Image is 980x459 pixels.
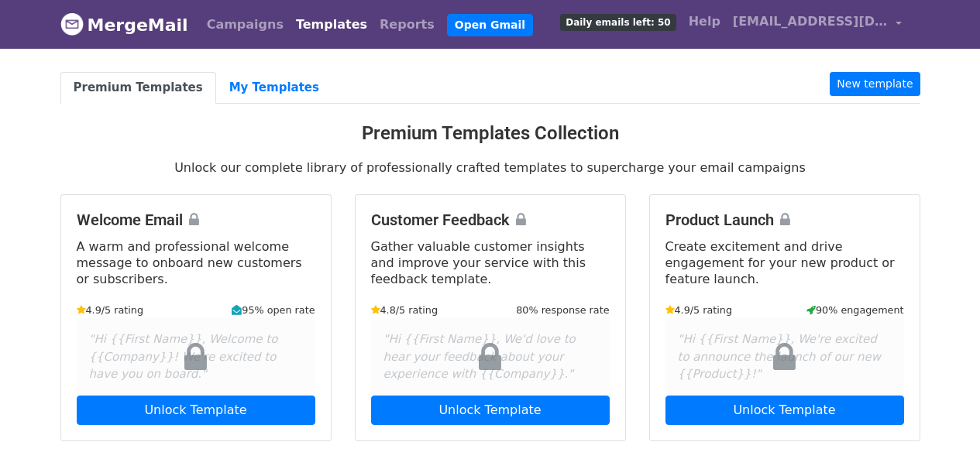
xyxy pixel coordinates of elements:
a: Campaigns [201,9,290,40]
a: Daily emails left: 50 [554,6,682,37]
p: Unlock our complete library of professionally crafted templates to supercharge your email campaigns [60,159,920,176]
div: "Hi {{First Name}}, We'd love to hear your feedback about your experience with {{Company}}." [371,318,610,396]
a: New template [830,72,920,96]
a: Unlock Template [665,396,904,425]
a: Premium Templates [60,72,216,104]
img: MergeMail logo [60,12,84,36]
div: "Hi {{First Name}}, Welcome to {{Company}}! We're excited to have you on board." [77,318,315,396]
p: Create excitement and drive engagement for your new product or feature launch. [665,238,904,287]
h3: Premium Templates Collection [60,122,920,145]
h4: Customer Feedback [371,211,610,229]
span: [EMAIL_ADDRESS][DOMAIN_NAME] [733,12,888,31]
small: 4.8/5 rating [371,303,438,317]
a: MergeMail [60,9,188,41]
small: 95% open rate [232,303,315,317]
span: Daily emails left: 50 [560,14,676,31]
a: [EMAIL_ADDRESS][DOMAIN_NAME] [727,6,908,43]
small: 80% response rate [516,303,609,317]
p: A warm and professional welcome message to onboard new customers or subscribers. [77,238,315,287]
h4: Welcome Email [77,211,315,229]
h4: Product Launch [665,211,904,229]
a: Reports [373,9,441,40]
a: Unlock Template [371,396,610,425]
p: Gather valuable customer insights and improve your service with this feedback template. [371,238,610,287]
a: Open Gmail [447,14,533,36]
a: Help [683,6,727,37]
a: Templates [290,9,373,40]
small: 4.9/5 rating [665,303,733,317]
a: Unlock Template [77,396,315,425]
div: "Hi {{First Name}}, We're excited to announce the launch of our new {{Product}}!" [665,318,904,396]
small: 4.9/5 rating [77,303,144,317]
small: 90% engagement [806,303,904,317]
a: My Templates [216,72,332,104]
